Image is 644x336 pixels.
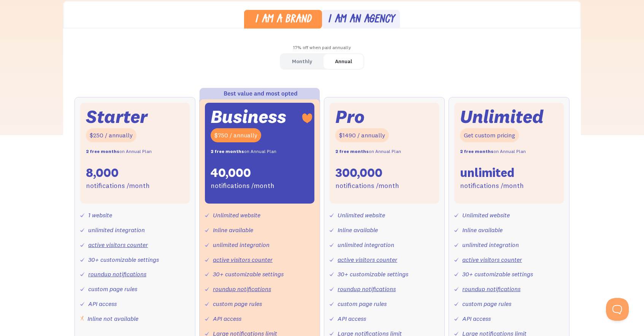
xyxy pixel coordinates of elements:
div: 30+ customizable settings [338,269,408,280]
div: I am a brand [255,14,311,25]
div: notifications /month [86,180,150,191]
a: roundup notifications [88,270,146,278]
div: 8,000 [86,165,119,181]
div: 17% off when paid annually [63,42,581,53]
div: notifications /month [460,180,524,191]
div: 1 website [88,210,112,221]
a: active visitors counter [213,256,273,263]
div: API access [338,313,366,324]
div: unlimited integration [213,239,270,250]
a: roundup notifications [338,285,396,293]
div: Inline available [338,225,378,236]
strong: 2 free months [86,148,119,154]
div: Unlimited website [213,210,260,221]
iframe: Toggle Customer Support [606,298,629,321]
div: Business [211,108,286,125]
div: unlimited integration [88,225,145,236]
div: 40,000 [211,165,251,181]
div: 30+ customizable settings [462,269,533,280]
div: notifications /month [335,180,399,191]
div: 30+ customizable settings [88,254,159,265]
div: Get custom pricing [460,128,519,142]
div: on Annual Plan [460,146,526,157]
div: Inline available [213,225,253,236]
div: $250 / annually [86,128,136,142]
strong: 2 free months [460,148,493,154]
div: 300,000 [335,165,382,181]
div: notifications /month [211,180,274,191]
div: Pro [335,108,365,125]
div: API access [462,313,491,324]
div: custom page rules [88,283,137,295]
div: 30+ customizable settings [213,269,284,280]
div: unlimited integration [338,239,394,250]
div: Unlimited website [338,210,385,221]
div: custom page rules [462,298,511,309]
div: Annual [335,56,352,67]
a: active visitors counter [338,256,397,263]
div: Inline available [462,225,503,236]
div: $750 / annually [211,128,261,142]
div: API access [213,313,241,324]
div: on Annual Plan [211,146,276,157]
div: API access [88,298,117,309]
div: Unlimited website [462,210,510,221]
div: Inline not available [87,313,138,324]
a: roundup notifications [213,285,271,293]
div: custom page rules [213,298,262,309]
div: I am an agency [328,14,395,25]
a: roundup notifications [462,285,520,293]
div: on Annual Plan [335,146,401,157]
div: Unlimited [460,108,544,125]
div: unlimited integration [462,239,519,250]
div: Monthly [292,56,312,67]
div: Starter [86,108,148,125]
div: unlimited [460,165,514,181]
a: active visitors counter [462,256,522,263]
a: active visitors counter [88,241,148,248]
strong: 2 free months [335,148,369,154]
strong: 2 free months [211,148,244,154]
div: on Annual Plan [86,146,152,157]
div: $1490 / annually [335,128,389,142]
div: custom page rules [338,298,387,309]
